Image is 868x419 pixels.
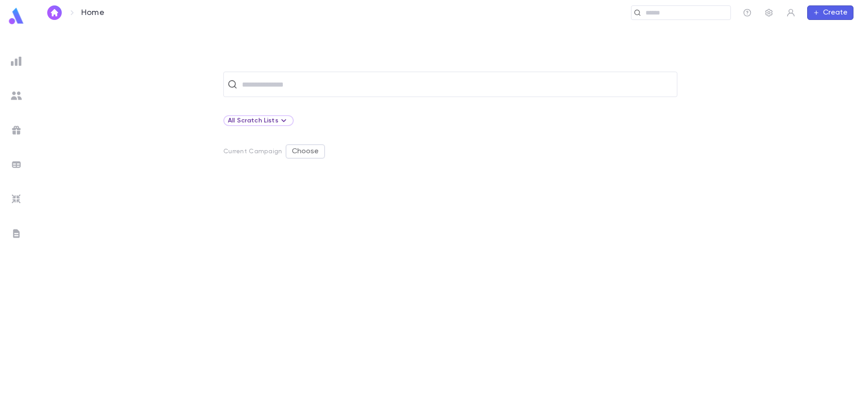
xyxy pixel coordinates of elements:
p: Home [81,8,104,18]
img: letters_grey.7941b92b52307dd3b8a917253454ce1c.svg [11,228,22,239]
p: Current Campaign [223,148,282,155]
div: All Scratch Lists [228,115,289,126]
img: imports_grey.530a8a0e642e233f2baf0ef88e8c9fcb.svg [11,194,22,205]
button: Create [807,5,853,20]
img: batches_grey.339ca447c9d9533ef1741baa751efc33.svg [11,159,22,170]
div: All Scratch Lists [223,115,294,126]
img: campaigns_grey.99e729a5f7ee94e3726e6486bddda8f1.svg [11,125,22,136]
button: Choose [286,144,325,159]
img: students_grey.60c7aba0da46da39d6d829b817ac14fc.svg [11,90,22,101]
img: home_white.a664292cf8c1dea59945f0da9f25487c.svg [49,9,60,16]
img: logo [7,7,25,25]
img: reports_grey.c525e4749d1bce6a11f5fe2a8de1b229.svg [11,56,22,67]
